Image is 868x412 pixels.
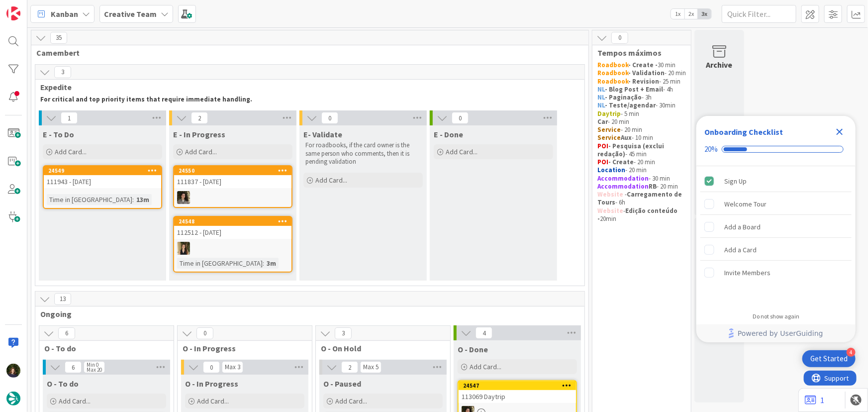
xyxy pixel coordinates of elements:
span: 13 [54,293,71,305]
strong: Roadbook [597,77,628,86]
strong: Edição conteúdo - [597,206,679,223]
div: 13m [134,194,152,205]
strong: Website [597,206,623,215]
div: Footer [696,324,856,342]
strong: - Revision [628,77,659,86]
span: : [132,194,134,205]
span: 2 [341,361,358,373]
div: Max 20 [87,367,102,372]
strong: - Validation [628,69,665,77]
strong: NL [597,85,605,94]
strong: POI [597,158,608,166]
strong: Aux [621,133,632,142]
div: Do not show again [753,312,799,320]
div: 24547 [459,381,576,390]
div: 24549 [48,167,161,174]
p: - 30min [597,102,686,109]
strong: - Paginação [605,93,642,102]
strong: Roadbook [597,61,628,69]
img: MC [6,364,20,378]
span: E - In Progress [173,129,225,139]
strong: Accommodation [597,174,649,183]
span: Add Card... [446,147,478,156]
p: - 10 min [597,134,686,142]
p: - 20min [597,207,686,223]
span: 0 [321,112,338,124]
strong: Car [597,117,608,126]
p: - 20 min [597,166,686,174]
div: 24548 [174,217,291,226]
span: Add Card... [55,147,87,156]
strong: - Create - [628,61,658,69]
span: 2x [684,9,698,19]
div: 3m [264,258,279,269]
span: 6 [58,327,75,339]
p: For roadbooks, if the card owner is the same person who comments, then it is pending validation [305,141,421,166]
span: E- Validate [303,129,342,139]
strong: - Blog Post + Email [605,85,663,94]
strong: Service [597,133,621,142]
span: : [263,258,264,269]
span: O - Paused [323,379,361,389]
span: 0 [452,112,469,124]
span: 35 [50,32,67,44]
strong: - Teste/agendar [605,101,656,109]
div: Sign Up [724,175,747,187]
div: Close Checklist [832,124,848,140]
span: Kanban [51,8,78,20]
div: 24547 [463,382,576,389]
span: 0 [611,32,628,44]
div: Open Get Started checklist, remaining modules: 4 [802,350,856,367]
span: 1 [61,112,78,124]
div: 24549 [44,166,161,175]
div: Time in [GEOGRAPHIC_DATA] [177,258,263,269]
span: E - To Do [43,129,74,139]
div: Time in [GEOGRAPHIC_DATA] [47,194,132,205]
strong: - Pesquisa (exclui redação) [597,142,666,158]
p: - 20 min [597,158,686,166]
div: Invite Members [724,267,771,279]
div: Archive [706,59,733,71]
div: Get Started [810,354,848,364]
span: E - Done [434,129,463,139]
p: - 4h [597,86,686,94]
span: Ongoing [40,309,572,319]
img: SP [177,242,190,255]
span: Support [21,1,45,13]
p: - 3h [597,94,686,102]
span: 0 [196,327,213,339]
span: O - Done [458,344,488,354]
strong: - Create [608,158,634,166]
strong: For critical and top priority items that require immediate handling. [40,95,252,103]
span: 2 [191,112,208,124]
div: Sign Up is complete. [700,170,852,192]
div: MS [174,191,291,204]
div: 4 [847,348,856,357]
span: 3x [698,9,711,19]
div: 24548112512 - [DATE] [174,217,291,239]
strong: RB [649,182,657,191]
div: 20% [704,145,718,154]
input: Quick Filter... [722,5,796,23]
div: Onboarding Checklist [704,126,783,138]
div: 24550 [179,167,291,174]
strong: Website [597,190,623,199]
span: O - To do [47,379,79,389]
span: O - On Hold [321,343,438,353]
p: 30 min [597,61,686,69]
span: Tempos máximos [597,48,678,58]
div: SP [174,242,291,255]
div: 113069 Daytrip [459,390,576,403]
span: Add Card... [59,397,91,406]
span: O - To do [44,343,161,353]
span: 4 [476,327,492,339]
div: Invite Members is incomplete. [700,262,852,284]
div: Add a Card [724,244,757,256]
span: O - In Progress [185,379,238,389]
div: Max 3 [225,365,240,370]
strong: Carregamento de Tours [597,190,683,206]
p: - 20 min [597,183,686,191]
div: 111837 - [DATE] [174,175,291,188]
p: - 20 min [597,69,686,77]
strong: Accommodation [597,182,649,191]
